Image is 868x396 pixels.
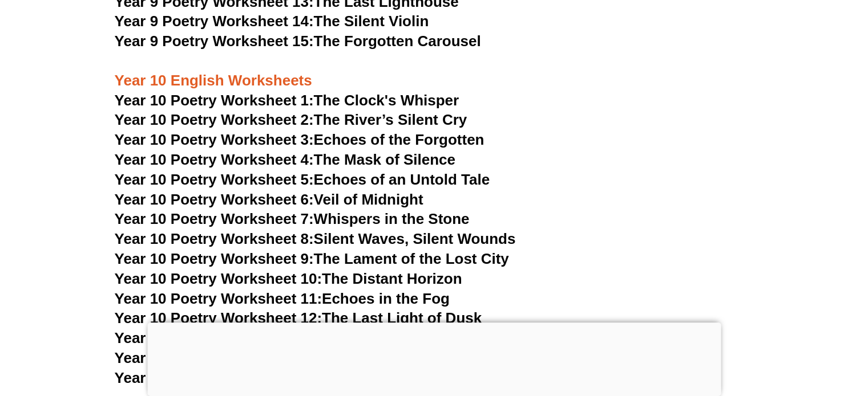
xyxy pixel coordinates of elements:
[115,290,450,307] a: Year 10 Poetry Worksheet 11:Echoes in the Fog
[115,171,490,188] a: Year 10 Poetry Worksheet 5:Echoes of an Untold Tale
[115,111,314,128] span: Year 10 Poetry Worksheet 2:
[115,13,429,30] a: Year 9 Poetry Worksheet 14:The Silent Violin
[115,151,455,168] a: Year 10 Poetry Worksheet 4:The Mask of Silence
[115,171,314,188] span: Year 10 Poetry Worksheet 5:
[115,369,322,386] span: Year 10 Poetry Worksheet 15:
[115,131,485,148] a: Year 10 Poetry Worksheet 3:Echoes of the Forgotten
[115,210,314,227] span: Year 10 Poetry Worksheet 7:
[678,268,868,396] iframe: Chat Widget
[115,290,322,307] span: Year 10 Poetry Worksheet 11:
[115,329,516,346] a: Year 10 Poetry Worksheet 13:Whispers of the Overgrown
[115,270,462,287] a: Year 10 Poetry Worksheet 10:The Distant Horizon
[115,270,322,287] span: Year 10 Poetry Worksheet 10:
[115,210,470,227] a: Year 10 Poetry Worksheet 7:Whispers in the Stone
[115,250,509,267] a: Year 10 Poetry Worksheet 9:The Lament of the Lost City
[115,32,481,50] a: Year 9 Poetry Worksheet 15:The Forgotten Carousel
[115,349,322,366] span: Year 10 Poetry Worksheet 14:
[115,32,314,50] span: Year 9 Poetry Worksheet 15:
[147,322,721,393] iframe: Advertisement
[115,309,322,326] span: Year 10 Poetry Worksheet 12:
[115,329,322,346] span: Year 10 Poetry Worksheet 13:
[115,309,482,326] a: Year 10 Poetry Worksheet 12:The Last Light of Dusk
[115,52,754,91] h3: Year 10 English Worksheets
[115,191,314,208] span: Year 10 Poetry Worksheet 6:
[115,369,472,386] a: Year 10 Poetry Worksheet 15:Fragments of Silence
[115,349,514,366] a: Year 10 Poetry Worksheet 14:Echoes of the Ancient Path
[115,131,314,148] span: Year 10 Poetry Worksheet 3:
[115,230,314,247] span: Year 10 Poetry Worksheet 8:
[115,111,467,128] a: Year 10 Poetry Worksheet 2:The River’s Silent Cry
[115,191,423,208] a: Year 10 Poetry Worksheet 6:Veil of Midnight
[115,151,314,168] span: Year 10 Poetry Worksheet 4:
[115,230,516,247] a: Year 10 Poetry Worksheet 8:Silent Waves, Silent Wounds
[115,250,314,267] span: Year 10 Poetry Worksheet 9:
[115,92,314,109] span: Year 10 Poetry Worksheet 1:
[115,92,459,109] a: Year 10 Poetry Worksheet 1:The Clock's Whisper
[115,13,314,30] span: Year 9 Poetry Worksheet 14:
